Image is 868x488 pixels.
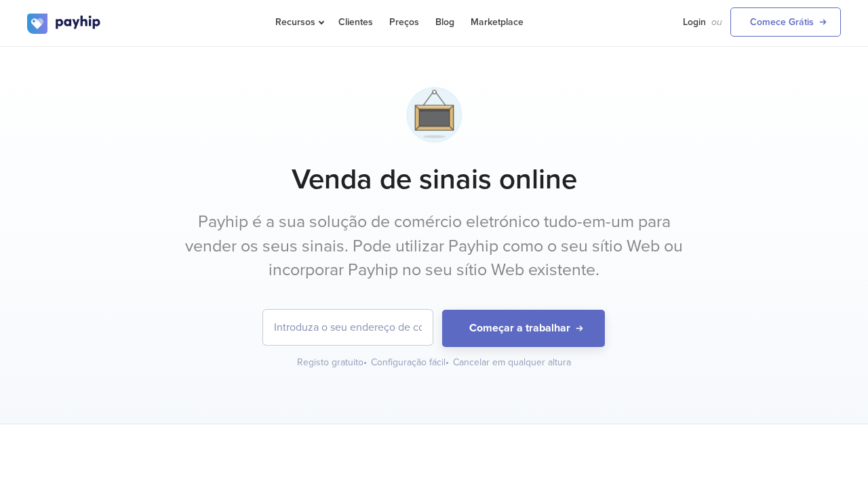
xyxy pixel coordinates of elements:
[453,356,571,369] div: Cancelar em qualquer altura
[27,14,102,34] img: logo.svg
[180,210,688,283] p: Payhip é a sua solução de comércio eletrónico tudo-em-um para vender os seus sinais. Pode utiliza...
[363,357,367,368] span: •
[442,310,605,347] button: Começar a trabalhar
[27,163,841,197] h1: Venda de sinais online
[730,7,841,37] a: Comece Grátis
[263,310,433,345] input: Introduza o seu endereço de correio eletrónico
[446,357,449,368] span: •
[275,16,322,28] span: Recursos
[297,356,368,369] div: Registo gratuito
[400,81,469,149] img: store-blank-sign-py1r7wccven0em9svkr0b1u.png
[371,356,450,369] div: Configuração fácil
